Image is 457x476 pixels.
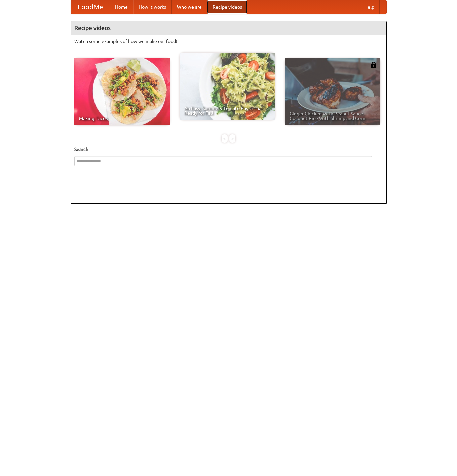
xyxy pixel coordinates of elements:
a: Who we are [172,0,207,14]
div: » [229,134,235,143]
a: FoodMe [71,0,110,14]
a: An Easy, Summery Tomato Pasta That's Ready for Fall [180,53,275,120]
span: An Easy, Summery Tomato Pasta That's Ready for Fall [184,106,270,115]
a: Making Tacos [74,58,170,125]
p: Watch some examples of how we make our food! [74,38,383,45]
span: Making Tacos [79,116,165,121]
div: « [222,134,228,143]
a: Home [110,0,133,14]
a: Recipe videos [207,0,247,14]
img: 483408.png [370,62,377,68]
h5: Search [74,146,383,153]
a: How it works [133,0,172,14]
a: Help [359,0,380,14]
h4: Recipe videos [71,21,386,35]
